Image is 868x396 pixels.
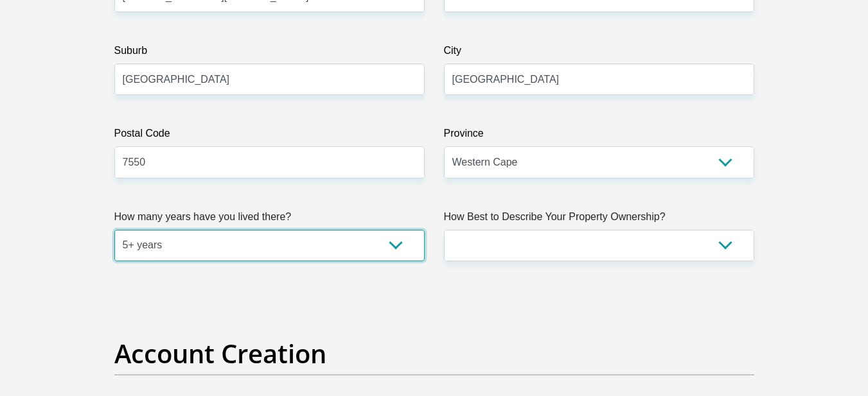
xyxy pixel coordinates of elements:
[114,338,754,369] h2: Account Creation
[114,43,425,64] label: Suburb
[444,230,754,261] select: Please select a value
[114,209,425,230] label: How many years have you lived there?
[114,230,425,261] select: Please select a value
[444,126,754,146] label: Province
[114,64,425,95] input: Suburb
[444,146,754,178] select: Please Select a Province
[444,64,754,95] input: City
[444,209,754,230] label: How Best to Describe Your Property Ownership?
[114,126,425,146] label: Postal Code
[114,146,425,178] input: Postal Code
[444,43,754,64] label: City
